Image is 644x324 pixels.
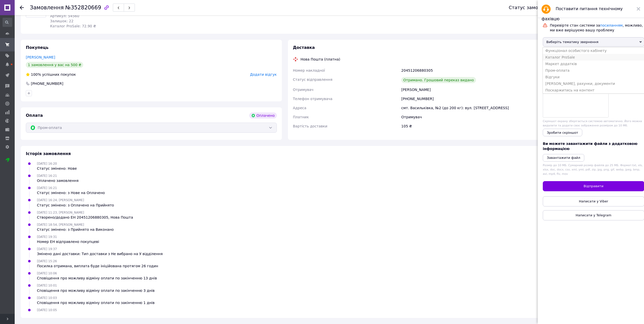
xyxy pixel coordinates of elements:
div: 1 замовлення у вас на 500 ₴ [26,62,83,68]
div: Статус замовлення [509,5,555,10]
span: [DATE] 11:23, [PERSON_NAME] [37,211,84,214]
span: [DATE] 16:21 [37,186,57,190]
div: Оплачено [249,112,277,119]
div: 20451206880305 [400,66,545,75]
div: Сповіщення про можливу відміну оплати по закінченню 1 днів [37,300,155,305]
span: Скріншот екрану зберігається системою автоматично. Його можна видалити та додати своє зображення ... [543,120,642,127]
div: [PHONE_NUMBER] [30,81,64,86]
div: Статус змінено: Нове [37,166,77,171]
span: №352820669 [65,5,101,11]
span: Зробити скріншот [547,131,578,135]
i: Завантажити файл [547,156,580,160]
span: Каталог ProSale: 72.90 ₴ [50,24,96,28]
div: Отримувач [400,112,545,122]
span: Отримувач [293,88,314,92]
span: Ви можете завантажити файли з додатковою інформацією [543,142,637,151]
span: Телефон отримувача [293,97,333,101]
div: Оплачено замовлення [37,178,78,183]
div: Змінено дані доставки: Тип доставки з Не вибрано на У відділення [37,251,163,256]
button: Зробити скріншот [543,129,582,136]
span: [DATE] 18:54, [PERSON_NAME] [37,223,84,226]
div: успішних покупок [26,72,76,77]
div: смт. Васильківка, №2 (до 200 кг): вул. [STREET_ADDRESS] [400,103,545,112]
span: [DATE] 19:37 [37,247,57,251]
div: Статус змінено: з Оплачено на Прийнято [37,203,114,208]
span: [DATE] 16:21 [37,174,57,178]
span: [DATE] 15:26 [37,259,57,263]
a: [PERSON_NAME] [26,55,55,59]
span: Вартість доставки [293,124,327,128]
span: Історія замовлення [26,151,71,156]
span: Номер накладної [293,68,325,72]
span: Адреса [293,106,306,110]
span: [DATE] 16:24, [PERSON_NAME] [37,198,84,202]
span: Написати у Telegram [576,213,611,217]
div: Сповіщення про можливу відміну оплати по закінченню 13 днів [37,276,157,281]
div: [PHONE_NUMBER] [400,94,545,103]
span: Платник [293,115,309,119]
span: Залишок: 22 [50,19,73,23]
span: [DATE] 19:31 [37,235,57,239]
div: Сповіщення про можливу відміну оплати по закінченню 3 днів [37,288,155,293]
div: [PERSON_NAME] [400,85,545,94]
div: Номер ЕН відправлено покупцеві [37,239,99,244]
div: [PERSON_NAME] не повернуто покупцю — посилка ще не отримана. Зверніться на [EMAIL_ADDRESS][DOMAIN... [37,312,310,317]
a: посиланням [600,23,622,27]
span: [DATE] 10:03 [37,296,57,300]
span: [DATE] 10:01 [37,284,57,287]
button: Завантажити файл [543,154,584,162]
span: Артикул: 54560 [50,14,79,18]
span: Оплата [26,113,43,118]
span: Замовлення [30,5,64,11]
div: 105 ₴ [400,122,545,131]
span: Покупець [26,45,49,50]
span: 100% [31,72,41,77]
div: Статус змінено: з Прийнято на Виконано [37,227,114,232]
span: Доставка [293,45,315,50]
span: Розмір до 10 МБ. Сумарний розмір файлів до 25 МБ. Формат: txt, xls, xlsx, doc, docx, csv, xml, ym... [543,164,643,176]
span: [DATE] 16:20 [37,162,57,165]
div: Повернутися назад [20,5,24,10]
span: Відправити [584,184,603,188]
div: Статус змінено: з Нове на Оплачено [37,190,105,195]
span: [DATE] 10:05 [37,308,57,312]
div: Створено/додано ЕН 20451206880305, Нова Пошта [37,215,133,220]
div: Посилка отримана, виплата буде ініційована протягом 26 годин [37,263,158,269]
span: [DATE] 10:06 [37,272,57,275]
div: Отримано. Грошовий переказ видано [401,77,476,83]
span: Додати відгук [250,72,277,77]
span: Статус відправлення [293,78,333,82]
div: Нова Пошта (платна) [299,57,342,62]
span: Написати у Viber [579,199,608,203]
